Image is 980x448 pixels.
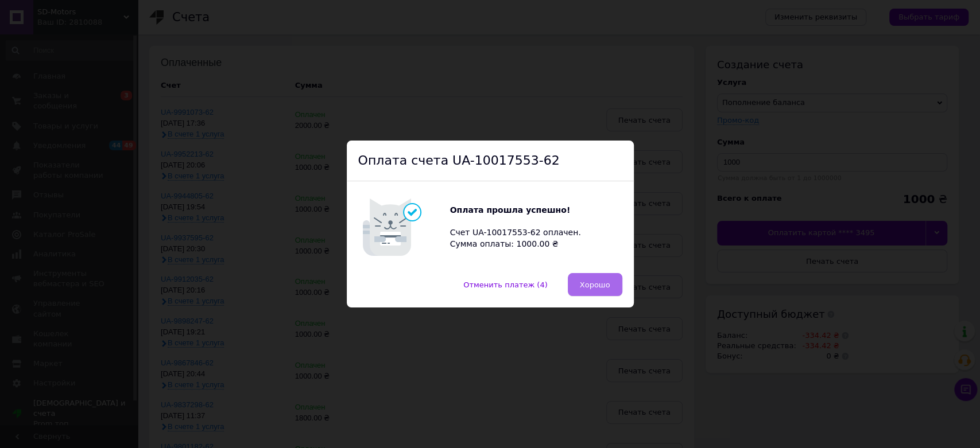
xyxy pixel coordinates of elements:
button: Хорошо [568,273,622,296]
img: Котик говорит: Оплата прошла успешно! [358,193,450,262]
button: Отменить платеж (4) [451,273,560,296]
div: Счет UA-10017553-62 оплачен. Сумма оплаты: 1000.00 ₴ [450,205,588,250]
span: Отменить платеж (4) [463,281,548,289]
div: Оплата счета UA-10017553-62 [347,141,634,182]
span: Хорошо [580,281,610,289]
b: Оплата прошла успешно! [450,205,571,215]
